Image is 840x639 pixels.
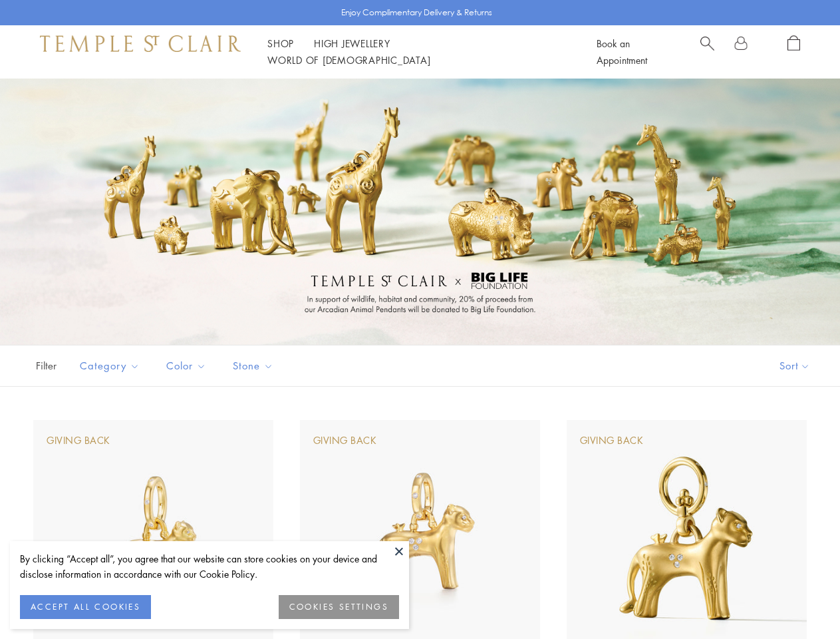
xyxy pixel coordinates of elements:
[580,433,644,448] div: Giving Back
[700,35,714,69] a: Search
[267,53,430,67] a: World of [DEMOGRAPHIC_DATA]World of [DEMOGRAPHIC_DATA]
[313,433,377,448] div: Giving Back
[73,357,150,374] span: Category
[20,595,151,619] button: ACCEPT ALL COOKIES
[279,595,399,619] button: COOKIES SETTINGS
[597,37,647,67] a: Book an Appointment
[156,351,216,381] button: Color
[341,6,492,19] p: Enjoy Complimentary Delivery & Returns
[314,37,390,50] a: High JewelleryHigh Jewellery
[787,35,800,69] a: Open Shopping Bag
[70,351,150,381] button: Category
[226,357,283,374] span: Stone
[750,345,840,386] button: Show sort by
[267,37,294,50] a: ShopShop
[160,357,216,374] span: Color
[223,351,283,381] button: Stone
[20,551,399,582] div: By clicking “Accept all”, you agree that our website can store cookies on your device and disclos...
[267,35,567,69] nav: Main navigation
[47,433,110,448] div: Giving Back
[40,35,241,51] img: Temple St. Clair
